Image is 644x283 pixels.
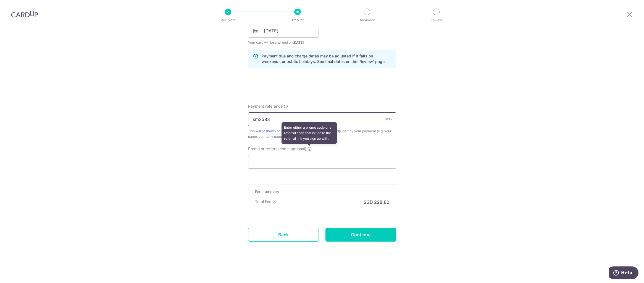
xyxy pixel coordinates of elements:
input: Continue [325,228,396,242]
div: 6/35 [385,117,392,122]
iframe: Opens a widget where you can find more information [609,266,638,280]
div: This will be to help identify your payment (e.g. your name, company name, invoice number). [248,128,396,139]
p: SGD 228.80 [364,199,389,205]
p: Amount [277,17,318,23]
p: Review [416,17,457,23]
img: CardUp [11,11,38,18]
p: Recipient [207,17,248,23]
a: shown on your recipient’s bank statement [266,129,330,133]
p: Document [346,17,387,23]
input: DD / MM / YYYY [248,24,319,38]
p: Total Fee [255,199,271,204]
p: Payment due and charge dates may be adjusted if it falls on weekends or public holidays. See fina... [262,53,391,64]
h5: Fee summary [255,189,389,194]
span: Your card will be charged on [248,40,319,45]
span: Payment reference [248,104,283,109]
span: Promo or referral code [248,146,289,152]
span: [DATE] [293,40,304,44]
a: Back [248,228,319,242]
div: Enter either a promo code or a referral code that is tied to the referral link you sign up with. [282,122,337,144]
span: (optional) [289,146,306,152]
